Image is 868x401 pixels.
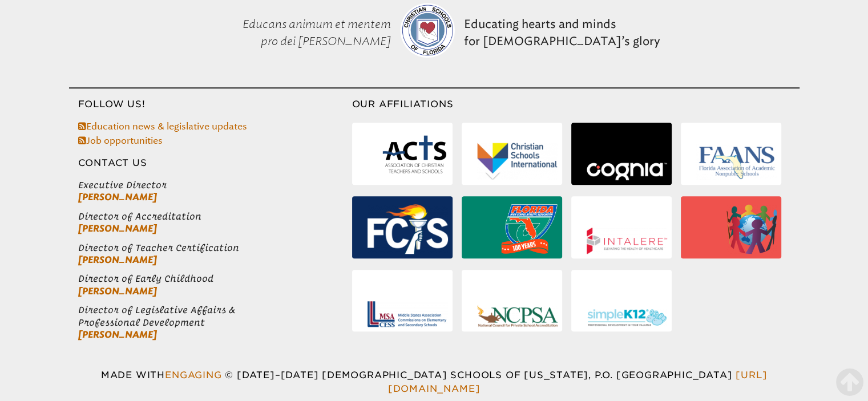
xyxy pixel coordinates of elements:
h3: Our Affiliations [352,98,800,111]
img: Middle States Association of Colleges and Schools Commissions on Elementary and Secondary Schools [368,301,448,327]
span: , [588,370,591,380]
span: © [DATE]–[DATE] [DEMOGRAPHIC_DATA] Schools of [US_STATE] [225,370,594,380]
a: Engaging [165,370,221,380]
img: International Alliance for School Accreditation [726,204,777,254]
a: [PERSON_NAME] [78,254,157,265]
a: [URL][DOMAIN_NAME] [388,370,767,394]
a: Education news & legislative updates [78,121,247,132]
img: Association of Christian Teachers & Schools [381,131,447,180]
a: [PERSON_NAME] [78,192,157,202]
h3: Contact Us [69,156,352,170]
a: [PERSON_NAME] [78,223,157,234]
span: Director of Legislative Affairs & Professional Development [78,304,352,329]
img: Florida High School Athletic Association [501,204,558,254]
span: Made with [101,370,225,380]
img: Cognia [587,163,667,180]
a: Job opportunities [78,135,163,146]
span: Executive Director [78,179,352,191]
img: Florida Association of Academic Nonpublic Schools [696,144,777,180]
img: Christian Schools International [477,143,558,180]
img: Florida Council of Independent Schools [368,204,448,253]
img: csf-logo-web-colors.png [400,3,455,58]
a: [PERSON_NAME] [78,329,157,340]
h3: Follow Us! [69,98,352,111]
span: Director of Teacher Certification [78,242,352,254]
span: Director of Early Childhood [78,273,352,285]
img: Intalere [587,228,667,254]
a: [PERSON_NAME] [78,286,157,297]
span: Director of Accreditation [78,210,352,222]
span: P.O. [GEOGRAPHIC_DATA] [595,370,733,380]
img: National Council for Private School Accreditation [477,305,558,327]
img: SimpleK12 [587,308,667,327]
